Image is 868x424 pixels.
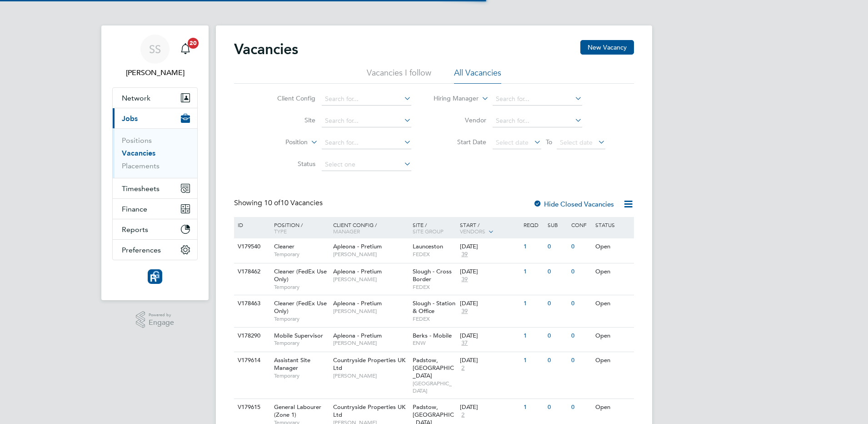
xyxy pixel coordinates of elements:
[234,40,298,58] h2: Vacancies
[593,295,633,312] div: Open
[274,315,329,323] span: Temporary
[460,364,466,372] span: 2
[413,227,444,235] span: Site Group
[521,328,545,344] div: 1
[580,40,634,55] button: New Vacancy
[333,308,408,315] span: [PERSON_NAME]
[521,238,545,255] div: 1
[496,138,529,146] span: Select date
[569,263,593,280] div: 0
[460,308,469,315] span: 39
[235,263,267,280] div: V178462
[460,357,519,364] div: [DATE]
[413,251,456,258] span: FEDEX
[569,217,593,232] div: Conf
[149,319,174,327] span: Engage
[521,352,545,369] div: 1
[274,251,329,258] span: Temporary
[545,399,569,416] div: 0
[545,295,569,312] div: 0
[545,217,569,232] div: Sub
[122,246,161,254] span: Preferences
[367,67,431,84] li: Vacancies I follow
[122,149,155,157] a: Vacancies
[593,328,633,344] div: Open
[333,251,408,258] span: [PERSON_NAME]
[521,217,545,232] div: Reqd
[593,352,633,369] div: Open
[113,199,197,219] button: Finance
[460,276,469,283] span: 39
[569,295,593,312] div: 0
[569,399,593,416] div: 0
[235,295,267,312] div: V178463
[113,219,197,239] button: Reports
[255,138,308,147] label: Position
[460,339,469,347] span: 37
[521,295,545,312] div: 1
[460,411,466,419] span: 2
[333,268,382,275] span: Apleona - Pretium
[543,136,555,148] span: To
[413,339,456,347] span: ENW
[413,315,456,323] span: FEDEX
[333,403,405,419] span: Countryside Properties UK Ltd
[458,217,521,240] div: Start /
[454,67,501,84] li: All Vacancies
[263,94,315,102] label: Client Config
[413,332,452,339] span: Berks - Mobile
[274,356,310,372] span: Assistant Site Manager
[274,372,329,379] span: Temporary
[331,217,410,239] div: Client Config /
[569,352,593,369] div: 0
[569,238,593,255] div: 0
[235,352,267,369] div: V179614
[274,268,327,283] span: Cleaner (FedEx Use Only)
[569,328,593,344] div: 0
[593,399,633,416] div: Open
[263,160,315,168] label: Status
[333,299,382,307] span: Apleona - Pretium
[235,238,267,255] div: V179540
[593,263,633,280] div: Open
[113,178,197,198] button: Timesheets
[322,136,411,149] input: Search for...
[333,339,408,347] span: [PERSON_NAME]
[112,35,198,78] a: SS[PERSON_NAME]
[113,88,197,108] button: Network
[493,115,582,127] input: Search for...
[593,238,633,255] div: Open
[333,227,360,235] span: Manager
[101,25,209,300] nav: Main navigation
[413,283,456,291] span: FEDEX
[460,251,469,258] span: 39
[234,198,324,208] div: Showing
[148,269,162,284] img: resourcinggroup-logo-retina.png
[274,403,321,419] span: General Labourer (Zone 1)
[333,356,405,372] span: Countryside Properties UK Ltd
[264,198,323,207] span: 10 Vacancies
[235,399,267,416] div: V179615
[434,116,486,124] label: Vendor
[333,372,408,379] span: [PERSON_NAME]
[333,332,382,339] span: Apleona - Pretium
[460,243,519,251] div: [DATE]
[426,94,479,103] label: Hiring Manager
[593,217,633,232] div: Status
[149,43,161,55] span: SS
[322,115,411,127] input: Search for...
[122,136,152,145] a: Positions
[322,93,411,106] input: Search for...
[274,242,294,250] span: Cleaner
[274,339,329,347] span: Temporary
[521,399,545,416] div: 1
[460,227,485,235] span: Vendors
[113,128,197,178] div: Jobs
[413,242,443,250] span: Launceston
[122,184,160,193] span: Timesheets
[122,162,160,170] a: Placements
[413,299,455,315] span: Slough - Station & Office
[413,268,452,283] span: Slough - Cross Border
[460,300,519,308] div: [DATE]
[113,240,197,260] button: Preferences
